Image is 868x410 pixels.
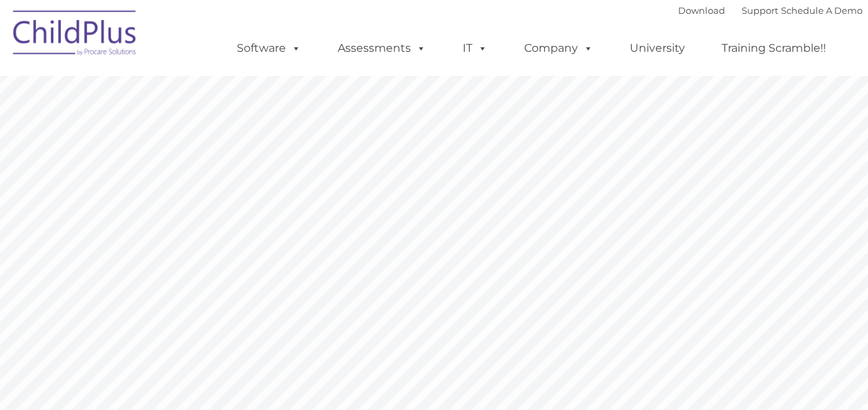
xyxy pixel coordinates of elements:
a: Software [223,35,315,62]
a: Schedule A Demo [781,5,862,16]
a: Assessments [324,35,440,62]
a: IT [449,35,501,62]
font: | [678,5,862,16]
a: Support [742,5,778,16]
a: University [616,35,699,62]
a: Download [678,5,725,16]
a: Company [510,35,607,62]
a: Training Scramble!! [708,35,840,62]
img: ChildPlus by Procare Solutions [6,1,144,70]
